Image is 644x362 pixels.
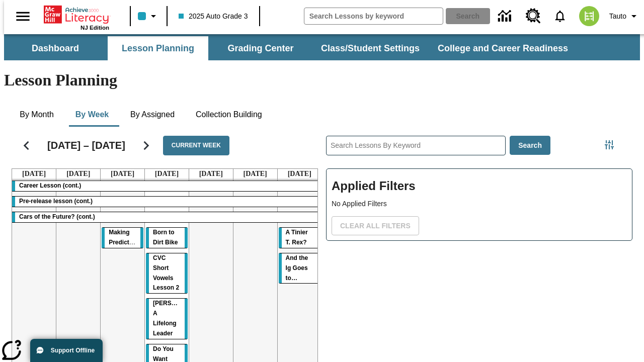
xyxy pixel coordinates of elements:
[4,71,640,89] h1: Lesson Planning
[153,300,206,337] span: Dianne Feinstein: A Lifelong Leader
[4,36,577,60] div: SubNavbar
[304,8,443,24] input: search field
[146,299,188,339] div: Dianne Feinstein: A Lifelong Leader
[179,11,248,22] span: 2025 Auto Grade 3
[12,197,321,207] div: Pre-release lesson (cont.)
[605,7,644,25] button: Profile/Settings
[242,169,269,179] a: September 13, 2025
[313,36,428,60] button: Class/Student Settings
[80,25,109,31] span: NJ Edition
[286,169,313,179] a: September 14, 2025
[67,103,117,127] button: By Week
[430,36,576,60] button: College and Career Readiness
[332,199,627,209] p: No Applied Filters
[520,3,547,30] a: Resource Center, Will open in new tab
[579,6,599,26] img: avatar image
[286,254,308,282] span: And the Ig Goes to…
[51,347,95,354] span: Support Offline
[44,5,109,25] a: Home
[133,133,159,158] button: Next
[599,135,619,155] button: Filters Side menu
[510,136,550,155] button: Search
[210,36,311,60] button: Grading Center
[108,36,208,60] button: Lesson Planning
[109,229,141,246] span: Making Predictions
[12,103,62,127] button: By Month
[279,228,320,248] div: A Tinier T. Rex?
[492,3,520,30] a: Data Center
[153,229,178,246] span: Born to Dirt Bike
[47,139,125,151] h2: [DATE] – [DATE]
[30,339,103,362] button: Support Offline
[146,228,188,248] div: Born to Dirt Bike
[286,229,308,246] span: A Tinier T. Rex?
[19,198,93,205] span: Pre-release lesson (cont.)
[279,253,320,284] div: And the Ig Goes to…
[5,36,106,60] button: Dashboard
[188,103,270,127] button: Collection Building
[109,169,136,179] a: September 10, 2025
[547,3,573,29] a: Notifications
[14,133,39,158] button: Previous
[64,169,92,179] a: September 9, 2025
[12,212,321,222] div: Cars of the Future? (cont.)
[44,4,109,31] div: Home
[134,7,164,25] button: Class color is light blue. Change class color
[146,253,188,294] div: CVC Short Vowels Lesson 2
[122,103,183,127] button: By Assigned
[197,169,225,179] a: September 12, 2025
[332,174,627,199] h2: Applied Filters
[327,136,505,155] input: Search Lessons By Keyword
[153,169,181,179] a: September 11, 2025
[163,136,229,155] button: Current Week
[153,254,179,292] span: CVC Short Vowels Lesson 2
[573,3,605,29] button: Select a new avatar
[19,182,81,189] span: Career Lesson (cont.)
[102,228,143,248] div: Making Predictions
[4,34,640,60] div: SubNavbar
[326,168,632,241] div: Applied Filters
[20,169,48,179] a: September 8, 2025
[19,213,95,220] span: Cars of the Future? (cont.)
[8,2,38,31] button: Open side menu
[609,11,626,22] span: Tauto
[12,181,321,191] div: Career Lesson (cont.)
